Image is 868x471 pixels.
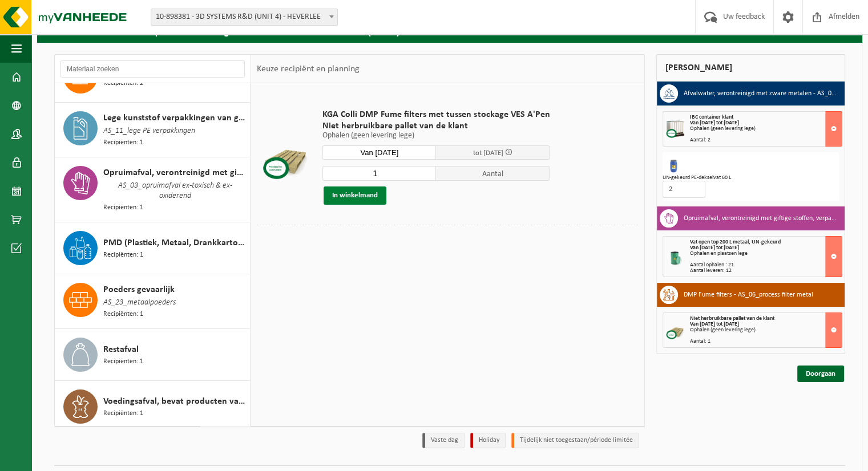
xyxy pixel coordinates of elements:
img: 01-000245 [665,155,684,173]
div: Ophalen en plaatsen lege [690,251,842,257]
a: Doorgaan [797,366,844,382]
span: Recipiënten: 1 [103,202,143,213]
h3: DMP Fume filters - AS_06_process filter metal [684,286,813,304]
span: 10-898381 - 3D SYSTEMS R&D (UNIT 4) - HEVERLEE [151,9,338,26]
span: Aantal [436,166,550,181]
button: PMD (Plastiek, Metaal, Drankkartons) (bedrijven) Recipiënten: 1 [55,222,251,274]
input: Selecteer datum [322,145,436,160]
span: Recipiënten: 2 [103,78,143,89]
span: Lege kunststof verpakkingen van gevaarlijke stoffen [103,111,247,125]
button: Opruimafval, verontreinigd met giftige stoffen, verpakt in vaten AS_03_opruimafval ex-toxisch & e... [55,157,251,222]
span: Recipiënten: 1 [103,356,143,367]
li: Holiday [470,433,506,448]
strong: Van [DATE] tot [DATE] [690,120,739,126]
span: tot [DATE] [473,149,503,157]
span: Opruimafval, verontreinigd met giftige stoffen, verpakt in vaten [103,166,247,180]
div: [PERSON_NAME] [656,54,846,82]
span: PMD (Plastiek, Metaal, Drankkartons) (bedrijven) [103,236,247,250]
span: Vat open top 200 L metaal, UN-gekeurd [690,239,781,245]
div: Aantal leveren: 12 [690,268,842,274]
span: Voedingsafval, bevat producten van dierlijke oorsprong, onverpakt, categorie 3 [103,395,247,408]
li: Tijdelijk niet toegestaan/période limitée [511,433,639,448]
li: Vaste dag [422,433,465,448]
span: Niet herbruikbare pallet van de klant [322,120,550,132]
span: AS_03_opruimafval ex-toxisch & ex-oxiderend [103,180,247,202]
button: Voedingsafval, bevat producten van dierlijke oorsprong, onverpakt, categorie 3 Recipiënten: 1 [55,381,251,432]
button: Restafval Recipiënten: 1 [55,329,251,381]
div: UN-gekeurd PE-dekselvat 60 L [663,175,839,181]
span: Recipiënten: 1 [103,137,143,148]
span: Recipiënten: 1 [103,309,143,320]
strong: Van [DATE] tot [DATE] [690,321,739,327]
span: KGA Colli DMP Fume filters met tussen stockage VES A'Pen [322,109,550,120]
button: Lege kunststof verpakkingen van gevaarlijke stoffen AS_11_lege PE verpakkingen Recipiënten: 1 [55,103,251,157]
span: Restafval [103,343,139,356]
span: Poeders gevaarlijk [103,283,175,297]
div: Aantal: 2 [690,137,842,143]
p: Ophalen (geen levering lege) [322,132,550,140]
h3: Opruimafval, verontreinigd met giftige stoffen, verpakt in vaten - AS_03_opruimafval ex-toxisch &... [684,209,837,228]
input: Materiaal zoeken [60,60,245,78]
div: Keuze recipiënt en planning [251,55,365,83]
div: Aantal: 1 [690,339,842,344]
h3: Afvalwater, verontreinigd met zware metalen - AS_02_metaalpoeder in water [684,84,837,103]
div: Ophalen (geen levering lege) [690,126,842,132]
span: Niet herbruikbare pallet van de klant [690,315,774,322]
button: Poeders gevaarlijk AS_23_metaalpoeders Recipiënten: 1 [55,274,251,329]
span: Recipiënten: 1 [103,408,143,419]
span: Recipiënten: 1 [103,250,143,261]
span: AS_23_metaalpoeders [103,297,176,309]
div: Aantal ophalen : 21 [690,262,842,268]
button: In winkelmand [324,186,386,205]
div: Ophalen (geen levering lege) [690,327,842,333]
span: IBC container klant [690,114,733,120]
span: 10-898381 - 3D SYSTEMS R&D (UNIT 4) - HEVERLEE [151,9,337,25]
strong: Van [DATE] tot [DATE] [690,245,739,251]
span: AS_11_lege PE verpakkingen [103,125,195,137]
